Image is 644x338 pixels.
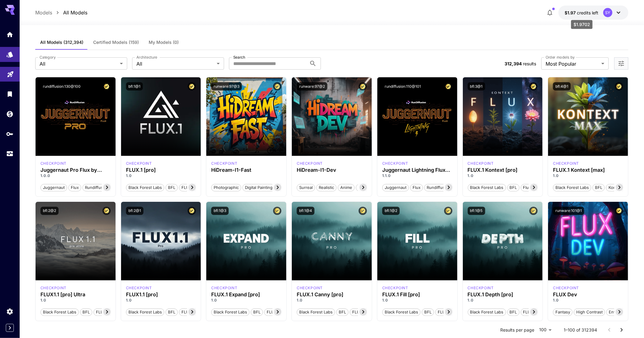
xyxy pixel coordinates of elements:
[553,285,579,291] div: FLUX.1 D
[264,308,308,316] button: FLUX.1 Expand [pro]
[40,308,79,316] button: Black Forest Labs
[41,185,67,191] span: juggernaut
[382,183,409,191] button: juggernaut
[211,161,237,166] p: checkpoint
[6,31,13,38] div: Home
[63,9,87,16] a: All Models
[382,298,452,303] p: 1.0
[40,82,83,90] button: rundiffusion:130@100
[424,183,453,191] button: rundiffusion
[468,161,494,166] p: checkpoint
[606,185,625,191] span: Kontext
[40,173,111,179] p: 1.0.0
[6,49,13,56] div: Models
[6,130,13,138] div: API Keys
[553,161,579,166] p: checkpoint
[166,309,177,315] span: BFL
[468,285,494,291] div: fluxpro
[468,82,485,90] button: bfl:3@1
[618,60,625,67] button: Open more filters
[166,183,178,191] button: BFL
[577,10,598,15] span: credits left
[500,327,534,333] p: Results per page
[382,161,408,166] div: FLUX.1 D
[338,183,355,191] button: Anime
[35,9,52,16] p: Models
[558,6,628,20] button: $1.9702SY
[297,292,367,298] div: FLUX.1 Canny [pro]
[425,185,453,191] span: rundiffusion
[166,308,178,316] button: BFL
[553,309,572,315] span: Fantasy
[40,40,83,45] span: All Models (312,394)
[553,167,623,173] div: FLUX.1 Kontext [max]
[382,285,408,291] p: checkpoint
[211,167,281,173] h3: HiDream-I1-Fast
[359,207,367,215] button: Certified Model – Vetted for best performance and includes a commercial license.
[166,185,177,191] span: BFL
[6,90,13,98] div: Library
[126,173,196,179] p: 1.0
[356,183,375,191] button: Stylized
[273,82,281,90] button: Certified Model – Vetted for best performance and includes a commercial license.
[350,308,392,316] button: FLUX.1 Canny [pro]
[410,185,423,191] span: flux
[179,185,207,191] span: FLUX.1 [pro]
[233,55,245,60] label: Search
[188,82,196,90] button: Certified Model – Vetted for best performance and includes a commercial license.
[80,309,92,315] span: BFL
[606,308,635,316] button: Environment
[507,183,520,191] button: BFL
[444,207,452,215] button: Certified Model – Vetted for best performance and includes a commercial license.
[40,292,111,298] div: FLUX1.1 [pro] Ultra
[553,207,584,215] button: runware:101@1
[436,309,470,315] span: FLUX.1 Fill [pro]
[468,309,506,315] span: Black Forest Labs
[468,207,485,215] button: bfl:1@5
[40,285,67,291] p: checkpoint
[251,308,263,316] button: BFL
[126,167,196,173] div: FLUX.1 [pro]
[382,308,421,316] button: Black Forest Labs
[565,10,577,15] span: $1.97
[297,285,323,291] p: checkpoint
[468,292,538,298] div: FLUX.1 Depth [pro]
[211,285,237,291] div: fluxpro
[273,207,281,215] button: Certified Model – Vetted for best performance and includes a commercial license.
[126,285,152,291] p: checkpoint
[6,308,13,315] div: Settings
[251,309,263,315] span: BFL
[607,309,635,315] span: Environment
[593,185,604,191] span: BFL
[211,161,237,166] div: HiDream Fast
[211,183,241,191] button: Photographic
[297,185,315,191] span: Surreal
[521,185,549,191] span: Flux Kontext
[546,55,575,60] label: Order models by
[468,298,538,303] p: 1.0
[211,292,281,298] h3: FLUX.1 Expand [pro]
[136,55,157,60] label: Architecture
[317,185,336,191] span: Realistic
[6,324,14,332] button: Expand sidebar
[383,309,420,315] span: Black Forest Labs
[553,185,591,191] span: Black Forest Labs
[606,183,625,191] button: Kontext
[40,60,117,67] span: All
[553,285,579,291] p: checkpoint
[553,161,579,166] div: FLUX.1 Kontext [max]
[242,183,275,191] button: Digital Painting
[7,69,14,76] div: Playground
[529,207,538,215] button: Certified Model – Vetted for best performance and includes a commercial license.
[40,167,111,173] h3: Juggernaut Pro Flux by RunDiffusion
[337,309,348,315] span: BFL
[553,173,623,179] p: 1.0
[136,60,214,67] span: All
[521,308,562,316] button: FLUX.1 Depth [pro]
[521,183,549,191] button: Flux Kontext
[69,185,81,191] span: flux
[338,185,354,191] span: Anime
[211,207,229,215] button: bfl:1@3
